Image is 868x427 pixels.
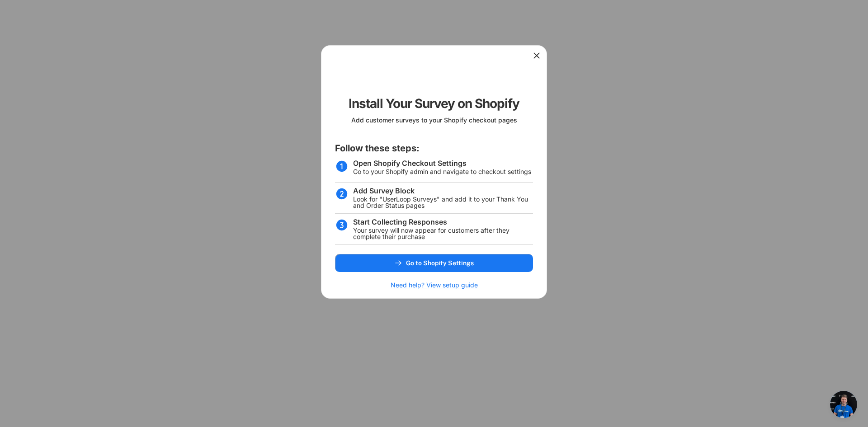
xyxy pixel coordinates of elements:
[830,391,857,418] div: Ouvrir le chat
[351,116,517,129] div: Add customer surveys to your Shopify checkout pages
[353,218,447,225] div: Start Collecting Responses
[353,187,415,194] div: Add Survey Block
[353,196,533,209] div: Look for "UserLoop Surveys" and add it to your Thank You and Order Status pages
[353,227,533,240] div: Your survey will now appear for customers after they complete their purchase
[335,254,533,272] button: Go to Shopify Settings
[353,160,467,167] div: Open Shopify Checkout Settings
[406,260,474,266] span: Go to Shopify Settings
[391,281,478,289] h6: Need help? View setup guide
[335,142,420,155] div: Follow these steps:
[349,95,519,112] div: Install Your Survey on Shopify
[353,169,531,175] div: Go to your Shopify admin and navigate to checkout settings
